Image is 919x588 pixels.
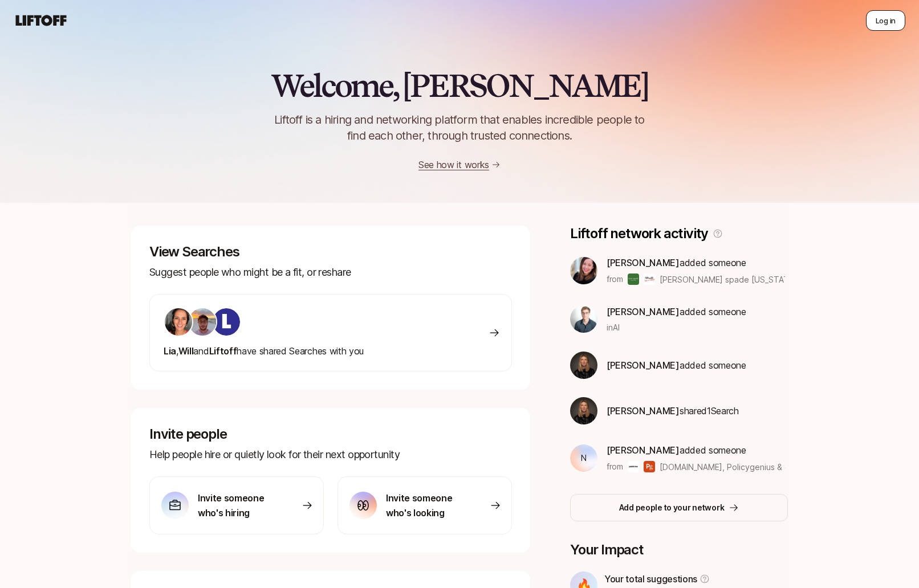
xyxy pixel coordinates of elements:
img: kate spade new york [628,273,639,285]
p: Your Impact [570,542,788,558]
p: from [607,460,623,473]
img: a3ca87fc_4c5b_403e_b0f7_963eca0d7712.jfif [570,305,597,333]
p: Invite someone who's hiring [198,491,278,520]
img: Policygenius [644,461,655,472]
p: Invite someone who's looking [386,491,466,520]
h2: Welcome, [PERSON_NAME] [271,68,649,103]
span: and [193,345,209,357]
span: Lia [164,345,176,357]
img: b6daf719_f8ec_4b1b_a8b6_7a876f94c369.jpg [570,352,597,379]
p: added someone [607,358,746,373]
img: 490561b5_2133_45f3_8e39_178badb376a1.jpg [165,308,192,336]
button: Log in [866,10,905,31]
p: shared 1 Search [607,403,739,418]
p: Help people hire or quietly look for their next opportunity [149,447,512,463]
button: Add people to your network [570,494,788,521]
a: See how it works [418,159,489,170]
span: [PERSON_NAME] [607,306,680,317]
img: DVF (Diane von Furstenberg) [644,273,655,285]
p: Add people to your network [619,501,725,514]
span: in AI [607,321,620,333]
img: 76699c9a_e2d0_4f9b_82f1_915e64b332c2.jpg [570,257,597,284]
p: View Searches [149,244,512,260]
span: [PERSON_NAME] [607,360,680,371]
p: Your total suggestions [604,571,697,586]
p: added someone [607,304,746,319]
img: point.me [628,461,639,472]
span: [PERSON_NAME] [607,405,680,416]
span: Liftoff [209,345,237,357]
span: , [176,345,178,357]
img: ACg8ocJgLS4_X9rs-p23w7LExaokyEoWgQo9BGx67dOfttGDosg=s160-c [189,308,216,336]
img: ACg8ocKIuO9-sklR2KvA8ZVJz4iZ_g9wtBiQREC3t8A94l4CTg=s160-c [213,308,240,336]
p: from [607,272,623,286]
p: Suggest people who might be a fit, or reshare [149,264,512,280]
p: added someone [607,255,785,270]
img: b6daf719_f8ec_4b1b_a8b6_7a876f94c369.jpg [570,397,597,424]
p: N [581,451,587,465]
p: added someone [607,443,785,458]
span: have shared Searches with you [164,345,364,357]
p: Liftoff network activity [570,226,708,242]
span: [PERSON_NAME] [607,444,680,456]
span: [DOMAIN_NAME], Policygenius & others [660,461,785,473]
p: Invite people [149,426,512,442]
span: Will [178,345,194,357]
p: Liftoff is a hiring and networking platform that enables incredible people to find each other, th... [255,112,664,144]
span: [PERSON_NAME] [607,257,680,268]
